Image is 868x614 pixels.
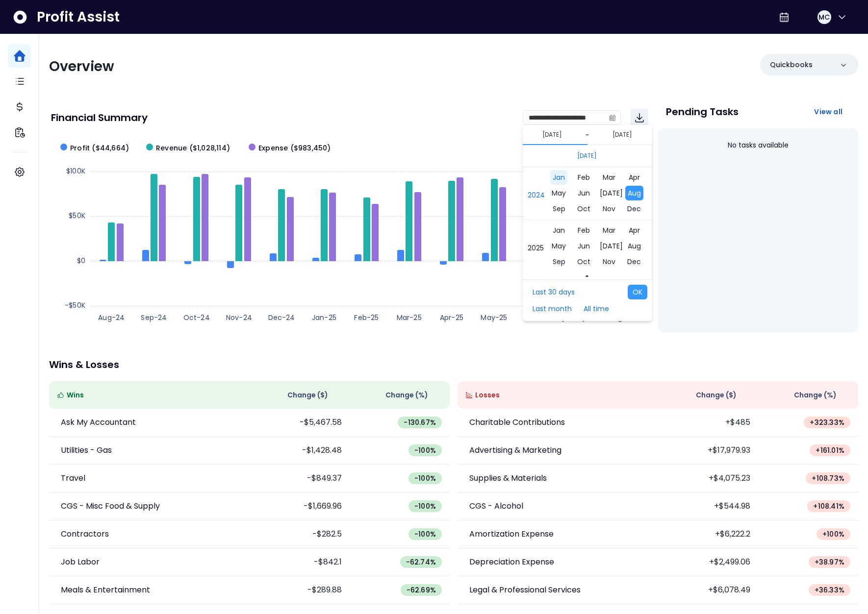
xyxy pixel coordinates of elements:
span: Dec [625,254,643,269]
span: Tu [551,164,558,176]
span: Sep [550,254,567,269]
span: -130.67 % [404,418,436,427]
div: Thursday [579,164,595,176]
span: Change (%) [794,390,837,400]
div: Feb 2025 [572,223,596,238]
span: + 38.97 % [815,557,844,567]
span: + 108.41 % [813,501,844,511]
svg: calendar [609,114,616,121]
span: Apr [626,223,642,238]
text: Mar-25 [397,313,422,322]
div: Jul 2024 [597,186,621,200]
td: +$4,075.23 [658,465,758,492]
span: Jun [575,239,592,253]
td: -$1,669.96 [250,492,350,520]
span: Th [583,164,590,176]
span: Oct [575,201,593,216]
span: Mo [534,164,542,176]
div: Dec 2024 [622,201,646,216]
button: Last month [528,301,577,316]
span: Feb [575,170,592,185]
span: Losses [475,390,500,400]
span: Jun [575,186,592,200]
div: Oct 2025 [572,254,596,269]
text: Jan-25 [312,313,336,322]
span: Nov [600,254,618,269]
span: Su [632,164,640,176]
span: Nov [600,201,618,216]
div: Wednesday [562,164,579,176]
span: -100 % [414,473,436,483]
div: Apr 2025 [622,223,646,238]
button: OK [628,285,647,299]
span: Overview [49,57,114,76]
span: + 36.33 % [815,585,844,595]
div: Jun 2024 [572,186,596,200]
div: Saturday [612,164,628,176]
p: Travel [61,472,85,484]
span: Dec [625,201,643,216]
svg: arrow up [584,272,590,279]
p: Advertising & Marketing [469,444,562,456]
p: Pending Tasks [666,107,739,117]
span: May [549,186,568,200]
td: +$17,979.93 [658,437,758,465]
div: May 2025 [547,239,571,253]
text: Oct-24 [183,313,210,322]
p: Financial Summary [51,113,148,123]
text: -$50K [65,300,85,310]
span: Aug [625,186,643,200]
td: +$544.98 [658,492,758,520]
span: Sa [615,164,624,176]
span: [DATE] [597,239,625,253]
span: -100 % [414,501,436,511]
div: Mar 2024 [597,170,621,185]
button: Collapse month view [523,272,652,279]
div: Feb 2024 [572,170,596,185]
text: $0 [77,256,85,266]
div: Oct 2024 [572,201,596,216]
span: Expense ($983,450) [258,143,331,153]
text: Dec-24 [268,313,295,322]
span: Feb [575,223,592,238]
text: Apr-25 [440,313,463,322]
span: Profit ($44,664) [70,143,129,153]
div: Monday [530,164,546,176]
p: Amortization Expense [469,528,554,540]
p: Depreciation Expense [469,556,554,568]
p: Contractors [61,528,109,540]
span: Profit Assist [37,8,120,26]
p: CGS - Alcohol [469,500,523,512]
text: May-25 [481,313,507,322]
button: All time [579,301,614,316]
span: Aug [625,239,643,253]
span: Mar [600,223,618,238]
p: CGS - Misc Food & Supply [61,500,160,512]
span: + 100 % [822,529,844,539]
span: -62.69 % [407,585,436,595]
span: + 161.01 % [816,445,844,455]
span: We [566,164,575,176]
div: Dec 2025 [622,254,646,269]
div: 2024 [528,190,545,200]
span: Jan [550,223,567,238]
div: Apr 2024 [622,170,646,185]
div: May 2024 [547,186,571,200]
button: Select start date [538,129,566,141]
td: +$485 [658,409,758,437]
div: Sunday [628,164,644,176]
div: Jul 2025 [597,239,621,253]
p: Quickbooks [770,60,813,70]
button: Download [631,109,648,126]
td: -$282.5 [250,520,350,548]
div: 2024 [523,167,652,220]
span: Oct [575,254,593,269]
span: + 323.33 % [810,418,844,427]
span: Change ( $ ) [696,390,737,400]
span: Change (%) [385,390,428,400]
div: Mar 2025 [597,223,621,238]
text: Sep-24 [141,313,167,322]
text: Aug-24 [98,313,125,322]
div: Aug 2024 [530,164,644,270]
td: +$6,222.2 [658,520,758,548]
